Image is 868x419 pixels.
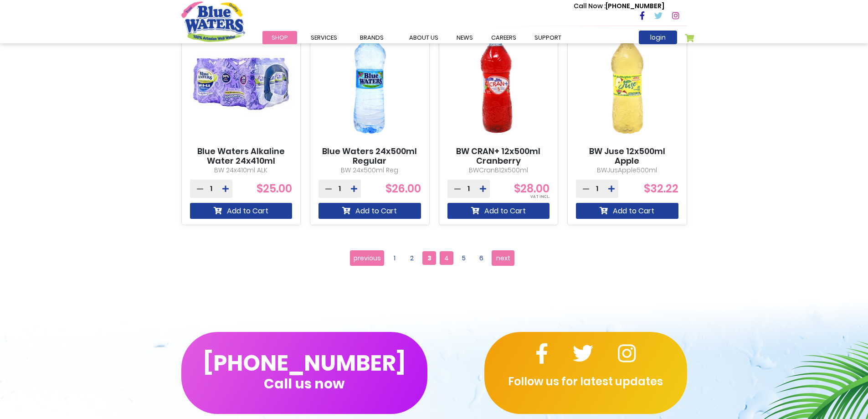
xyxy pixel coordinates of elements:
p: [PHONE_NUMBER] [574,1,664,11]
a: Blue Waters Alkaline Water 24x410ml [190,146,293,166]
button: Add to Cart [190,203,293,219]
a: careers [482,31,525,44]
a: News [447,31,482,44]
span: Shop [272,33,288,42]
button: Add to Cart [576,203,678,219]
span: $32.22 [644,181,678,196]
span: Brands [360,33,384,42]
button: Add to Cart [318,203,421,219]
a: previous [350,250,384,266]
p: BW 24x500ml Reg [318,166,421,175]
span: $26.00 [385,181,421,196]
span: previous [354,251,381,265]
span: $28.00 [514,181,550,196]
span: Call us now [264,381,344,386]
span: 3 [422,251,436,265]
p: BW 24x410ml ALK [190,166,293,175]
img: Blue Waters 24x500ml Regular [318,18,421,146]
a: 4 [440,251,453,265]
button: Add to Cart [447,203,550,219]
p: BWJusApple500ml [576,166,678,175]
a: 1 [388,251,401,265]
a: Blue Waters 24x500ml Regular [318,146,421,166]
p: Follow us for latest updates [484,373,687,390]
a: about us [400,31,447,44]
a: BW Juse 12x500ml Apple [576,146,678,166]
span: next [496,251,510,265]
span: $25.00 [257,181,292,196]
a: 2 [405,251,419,265]
img: BW CRAN+ 12x500ml Cranberry [447,18,550,146]
a: BW CRAN+ 12x500ml Cranberry [447,146,550,166]
a: store logo [181,1,245,41]
img: BW Juse 12x500ml Apple [576,18,678,146]
p: BWCranB12x500ml [447,166,550,175]
button: [PHONE_NUMBER]Call us now [181,332,427,414]
span: Call Now : [574,1,606,10]
img: Blue Waters Alkaline Water 24x410ml [190,18,293,146]
a: support [525,31,570,44]
span: Services [311,33,337,42]
a: login [639,31,677,44]
a: 6 [474,251,488,265]
a: next [492,250,514,266]
a: 5 [457,251,471,265]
